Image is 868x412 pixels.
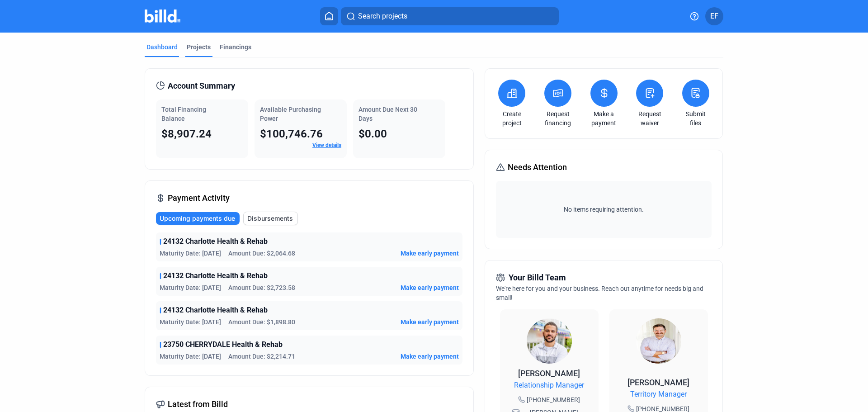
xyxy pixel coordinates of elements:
span: EF [710,11,718,22]
span: Your Billd Team [509,271,566,284]
span: Relationship Manager [514,380,584,391]
button: Make early payment [401,249,459,258]
span: Territory Manager [630,389,687,400]
span: Amount Due: $1,898.80 [228,317,295,327]
button: EF [705,7,723,25]
span: No items requiring attention. [500,205,708,214]
span: Latest from Billd [168,398,228,411]
span: Needs Attention [508,161,567,174]
span: 24132 Charlotte Health & Rehab [163,270,268,281]
span: Upcoming payments due [160,214,235,223]
span: [PHONE_NUMBER] [527,395,580,404]
a: Request waiver [634,109,665,128]
div: Dashboard [146,43,178,52]
span: Account Summary [168,80,235,92]
span: [PERSON_NAME] [518,369,580,378]
img: Relationship Manager [527,318,572,364]
span: Disbursements [247,214,293,223]
img: Territory Manager [636,318,681,364]
a: Request financing [542,109,574,128]
span: We're here for you and your business. Reach out anytime for needs big and small! [496,285,703,301]
span: Maturity Date: [DATE] [160,249,221,258]
button: Make early payment [401,283,459,292]
a: Create project [496,109,528,128]
a: Make a payment [588,109,620,128]
a: Submit files [680,109,712,128]
span: Amount Due: $2,723.58 [228,283,295,292]
span: $8,907.24 [161,128,212,140]
button: Make early payment [401,317,459,327]
button: Make early payment [401,352,459,361]
span: Maturity Date: [DATE] [160,283,221,292]
button: Disbursements [243,212,298,225]
button: Search projects [341,7,559,25]
span: Available Purchasing Power [260,106,321,122]
div: Projects [187,43,211,52]
span: $100,746.76 [260,128,323,140]
span: Amount Due: $2,214.71 [228,352,295,361]
span: 24132 Charlotte Health & Rehab [163,236,268,247]
span: 23750 CHERRYDALE Health & Rehab [163,339,283,350]
span: Amount Due: $2,064.68 [228,249,295,258]
span: Maturity Date: [DATE] [160,352,221,361]
span: Maturity Date: [DATE] [160,317,221,327]
span: Search projects [358,11,407,22]
span: $0.00 [359,128,387,140]
div: Financings [220,43,251,52]
span: Total Financing Balance [161,106,206,122]
span: [PERSON_NAME] [627,378,689,387]
span: 24132 Charlotte Health & Rehab [163,305,268,316]
span: Payment Activity [168,192,230,204]
span: Amount Due Next 30 Days [359,106,417,122]
img: Billd Company Logo [145,9,180,23]
a: View details [312,142,341,148]
button: Upcoming payments due [156,212,240,225]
